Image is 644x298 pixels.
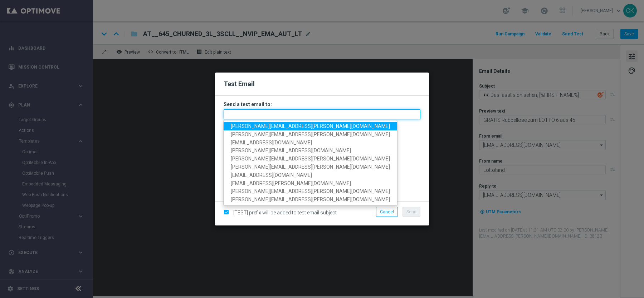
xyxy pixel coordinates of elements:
[224,80,420,88] h2: Test Email
[224,195,397,204] a: [PERSON_NAME][EMAIL_ADDRESS][PERSON_NAME][DOMAIN_NAME]
[231,131,390,137] span: [PERSON_NAME][EMAIL_ADDRESS][PERSON_NAME][DOMAIN_NAME]
[231,139,312,145] span: [EMAIL_ADDRESS][DOMAIN_NAME]
[224,179,397,187] a: [EMAIL_ADDRESS][PERSON_NAME][DOMAIN_NAME]
[231,164,390,170] span: [PERSON_NAME][EMAIL_ADDRESS][PERSON_NAME][DOMAIN_NAME]
[231,156,390,162] span: [PERSON_NAME][EMAIL_ADDRESS][PERSON_NAME][DOMAIN_NAME]
[224,187,397,195] a: [PERSON_NAME][EMAIL_ADDRESS][PERSON_NAME][DOMAIN_NAME]
[224,130,397,139] a: [PERSON_NAME][EMAIL_ADDRESS][PERSON_NAME][DOMAIN_NAME]
[402,207,420,217] button: Send
[231,197,390,202] span: [PERSON_NAME][EMAIL_ADDRESS][PERSON_NAME][DOMAIN_NAME]
[224,146,397,155] a: [PERSON_NAME][EMAIL_ADDRESS][DOMAIN_NAME]
[224,163,397,171] a: [PERSON_NAME][EMAIL_ADDRESS][PERSON_NAME][DOMAIN_NAME]
[224,101,420,108] h3: Send a test email to:
[224,138,397,146] a: [EMAIL_ADDRESS][DOMAIN_NAME]
[231,180,351,186] span: [EMAIL_ADDRESS][PERSON_NAME][DOMAIN_NAME]
[406,209,416,214] span: Send
[376,207,398,217] button: Cancel
[231,172,312,178] span: [EMAIL_ADDRESS][DOMAIN_NAME]
[233,210,337,215] span: [TEST] prefix will be added to test email subject
[231,148,351,153] span: [PERSON_NAME][EMAIL_ADDRESS][DOMAIN_NAME]
[231,188,390,194] span: [PERSON_NAME][EMAIL_ADDRESS][PERSON_NAME][DOMAIN_NAME]
[224,171,397,179] a: [EMAIL_ADDRESS][DOMAIN_NAME]
[224,155,397,163] a: [PERSON_NAME][EMAIL_ADDRESS][PERSON_NAME][DOMAIN_NAME]
[224,122,397,130] a: [PERSON_NAME][EMAIL_ADDRESS][PERSON_NAME][DOMAIN_NAME]
[231,123,390,129] span: [PERSON_NAME][EMAIL_ADDRESS][PERSON_NAME][DOMAIN_NAME]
